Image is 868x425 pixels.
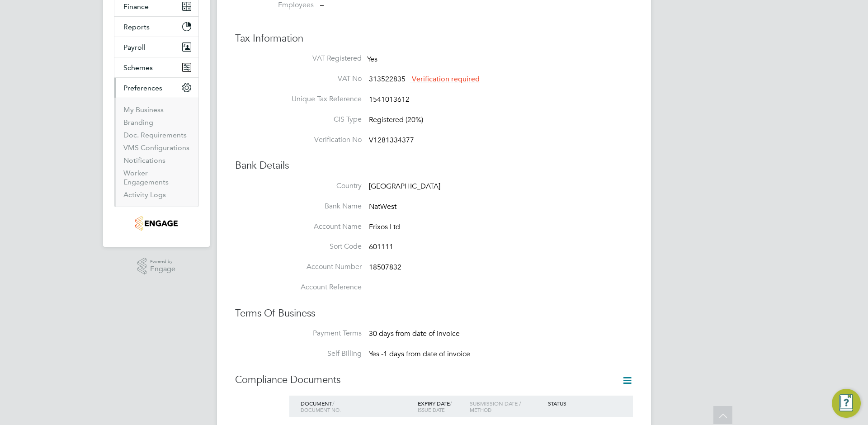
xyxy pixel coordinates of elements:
[123,84,162,92] span: Preferences
[271,242,362,251] label: Sort Code
[470,406,491,413] span: Method
[271,349,362,359] label: Self Billing
[369,115,423,124] span: Registered (20%)
[235,373,633,387] h3: Compliance Documents
[383,349,387,359] span: 1
[369,182,440,191] span: [GEOGRAPHIC_DATA]
[423,349,470,359] span: date of invoice
[235,307,633,320] h3: Terms Of Business
[450,400,452,407] span: /
[412,75,480,84] span: Verification required
[298,396,415,418] div: Document
[271,329,362,338] label: Payment Terms
[369,136,414,145] span: V1281334377
[415,396,467,418] div: Expiry date
[271,74,362,84] label: VAT No
[546,396,624,411] div: Status
[369,263,401,272] span: 18507832
[369,202,396,211] span: NatWest
[123,118,153,127] a: Branding
[235,32,633,45] h3: Tax Information
[137,258,176,275] a: Powered byEngage
[123,190,166,199] a: Activity Logs
[832,389,861,418] button: Engage Resource Center
[418,406,445,413] span: Issue date
[320,0,324,9] span: –
[271,54,362,63] label: VAT Registered
[123,169,169,186] a: Worker Engagements
[123,23,150,31] span: Reports
[369,243,393,252] span: 601111
[369,95,410,104] span: 1541013612
[123,131,187,139] a: Doc. Requirements
[235,159,633,172] h3: Bank Details
[271,181,362,191] label: Country
[123,63,153,72] span: Schemes
[271,202,362,211] label: Bank Name
[369,75,406,84] span: 313522835
[123,156,165,165] a: Notifications
[389,349,421,359] span: days from
[114,37,198,57] button: Payroll
[271,222,362,231] label: Account Name
[135,216,177,231] img: carmichael-logo-retina.png
[150,258,175,265] span: Powered by
[369,330,377,339] span: 30
[369,222,400,231] span: Frixos Ltd
[271,262,362,272] label: Account Number
[123,105,164,114] a: My Business
[114,216,199,231] a: Go to home page
[367,55,377,64] span: Yes
[264,0,314,10] label: Employees
[114,98,198,207] div: Preferences
[271,283,362,292] label: Account Reference
[114,57,198,77] button: Schemes
[271,94,362,104] label: Unique Tax Reference
[412,330,460,339] span: date of invoice
[467,396,546,418] div: Submission date /
[123,143,189,152] a: VMS Configurations
[271,135,362,145] label: Verification No
[271,115,362,124] label: CIS Type
[332,400,335,407] span: /
[301,406,341,413] span: Document no.
[150,265,175,273] span: Engage
[114,78,198,98] button: Preferences
[379,330,410,339] span: days from
[123,2,149,11] span: Finance
[123,43,146,52] span: Payroll
[114,17,198,37] button: Reports
[369,349,383,359] span: Yes -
